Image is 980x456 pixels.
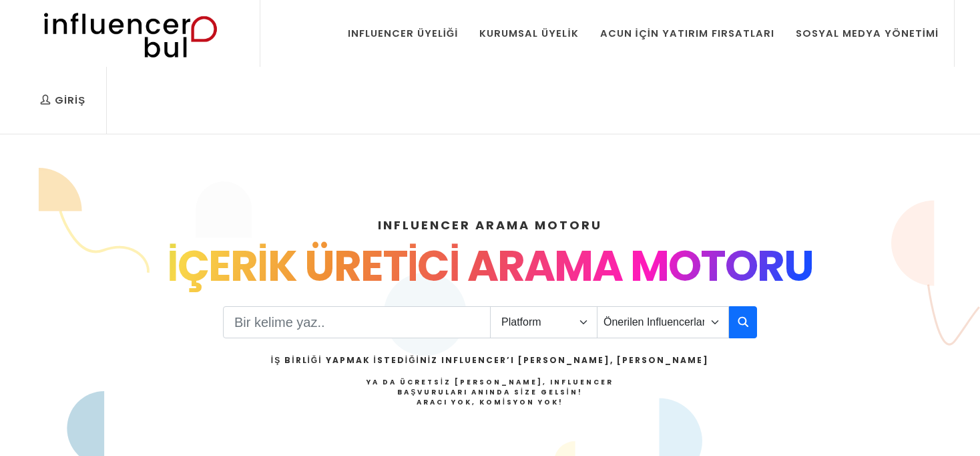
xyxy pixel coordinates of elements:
[57,216,923,234] h4: INFLUENCER ARAMA MOTORU
[348,26,459,41] div: Influencer Üyeliği
[271,354,709,366] h2: İş Birliği Yapmak İstediğiniz Influencer’ı [PERSON_NAME], [PERSON_NAME]
[57,234,923,298] div: İÇERİK ÜRETİCİ ARAMA MOTORU
[600,26,774,41] div: Acun İçin Yatırım Fırsatları
[796,26,939,41] div: Sosyal Medya Yönetimi
[479,26,578,41] div: Kurumsal Üyelik
[271,377,709,407] h4: Ya da Ücretsiz [PERSON_NAME], Influencer Başvuruları Anında Size Gelsin!
[40,93,85,108] div: Giriş
[223,306,491,338] input: Search
[417,397,563,407] strong: Aracı Yok, Komisyon Yok!
[30,67,95,134] a: Giriş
